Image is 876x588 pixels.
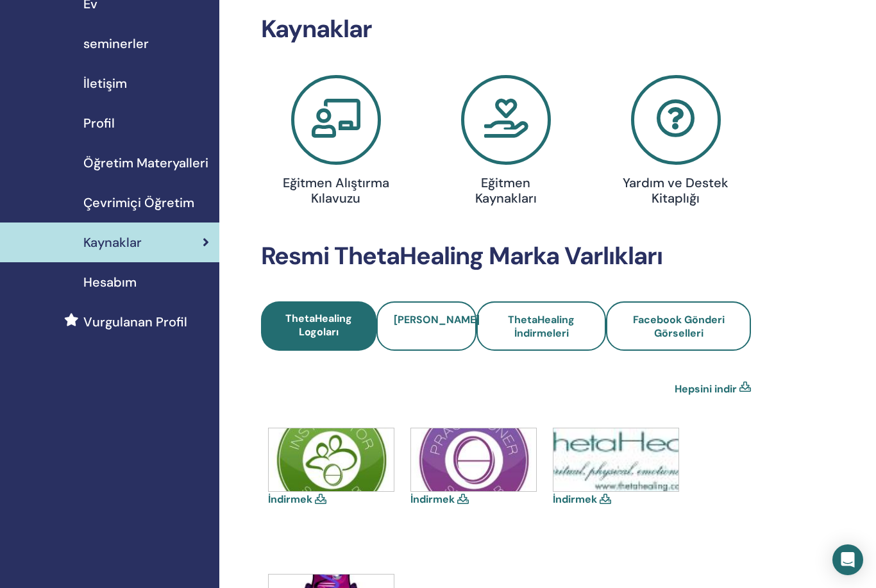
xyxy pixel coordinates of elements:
span: Kaynaklar [83,233,142,252]
a: Eğitmen Alıştırma Kılavuzu [259,75,414,211]
span: Facebook Gönderi Görselleri [633,313,725,340]
h4: Yardım ve Destek Kitaplığı [621,175,730,206]
a: [PERSON_NAME] [376,301,477,351]
span: Hesabım [83,273,137,292]
a: İndirmek [410,492,455,506]
a: İndirmek [553,492,597,506]
span: Profil [83,113,115,133]
a: ThetaHealing Logoları [261,301,376,351]
span: İletişim [83,74,127,93]
span: ThetaHealing İndirmeleri [508,313,575,340]
span: Çevrimiçi Öğretim [83,193,194,212]
div: Open Intercom Messenger [832,544,863,575]
a: İndirmek [268,492,312,506]
a: ThetaHealing İndirmeleri [476,301,606,351]
span: [PERSON_NAME] [394,313,480,326]
h4: Eğitmen Kaynakları [451,175,560,206]
h2: Resmi ThetaHealing Marka Varlıkları [261,242,752,271]
a: Facebook Gönderi Görselleri [606,301,751,351]
span: ThetaHealing Logoları [285,312,352,339]
h4: Eğitmen Alıştırma Kılavuzu [282,175,391,206]
span: Öğretim Materyalleri [83,153,208,172]
a: Hepsini indir [675,382,737,397]
img: icons-practitioner.jpg [411,428,536,491]
span: seminerler [83,34,149,53]
span: Vurgulanan Profil [83,312,187,332]
img: icons-instructor.jpg [269,428,394,491]
a: Yardım ve Destek Kitaplığı [598,75,753,211]
h2: Kaynaklar [261,15,752,44]
img: thetahealing-logo-a-copy.jpg [553,428,678,491]
a: Eğitmen Kaynakları [428,75,583,211]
